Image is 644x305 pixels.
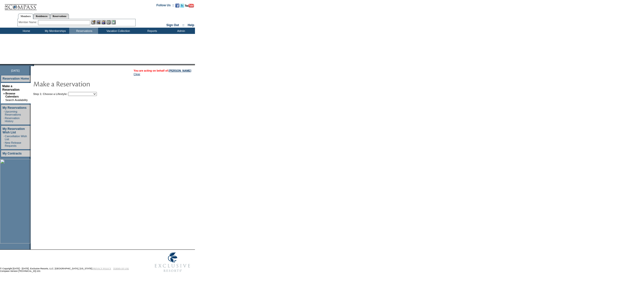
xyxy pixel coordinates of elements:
[169,69,191,72] a: [PERSON_NAME]
[137,28,166,34] td: Reports
[11,28,40,34] td: Home
[96,20,101,24] img: View
[18,14,33,19] a: Members
[33,79,134,89] img: pgTtlMakeReservation.gif
[3,106,26,110] a: My Reservations
[19,20,38,24] div: Member Name:
[3,92,5,95] b: »
[4,141,4,147] td: ·
[3,152,22,155] a: My Contracts
[5,117,20,123] a: Reservation History
[175,4,179,8] img: Become our fan on Facebook
[11,69,20,72] span: [DATE]
[113,267,129,270] a: TERMS OF USE
[188,23,194,27] a: Help
[111,20,116,24] img: b_calculator.gif
[4,110,4,116] td: ·
[5,135,27,141] a: Cancellation Wish List
[134,69,191,72] span: You are acting on behalf of:
[150,250,195,275] img: Exclusive Resorts
[32,64,34,66] img: promoShadowLeftCorner.gif
[40,28,69,34] td: My Memberships
[33,14,50,19] a: Residences
[33,92,67,95] b: Step 1: Choose a Lifestyle:
[185,5,194,8] a: Subscribe to our YouTube Channel
[156,3,174,9] td: Follow Us ::
[50,14,69,19] a: Reservations
[180,5,184,8] a: Follow us on Twitter
[98,28,137,34] td: Vacation Collection
[5,110,21,116] a: Upcoming Reservations
[5,92,19,98] a: Browse Calendars
[106,20,111,24] img: Reservations
[93,267,111,270] a: PRIVACY POLICY
[5,141,21,147] a: New Release Requests
[134,73,140,76] a: Clear
[91,20,96,24] img: b_edit.gif
[180,4,184,8] img: Follow us on Twitter
[3,98,5,101] td: ·
[69,28,98,34] td: Reservations
[4,117,4,123] td: ·
[3,77,29,80] a: Reservation Home
[101,20,106,24] img: Impersonate
[2,84,20,91] a: Make a Reservation
[175,5,179,8] a: Become our fan on Facebook
[3,127,25,134] a: My Reservation Wish List
[166,28,195,34] td: Admin
[5,98,28,101] a: Search Availability
[185,4,194,8] img: Subscribe to our YouTube Channel
[4,135,4,141] td: ·
[166,23,179,27] a: Sign Out
[182,23,184,27] span: ::
[34,64,34,66] img: blank.gif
